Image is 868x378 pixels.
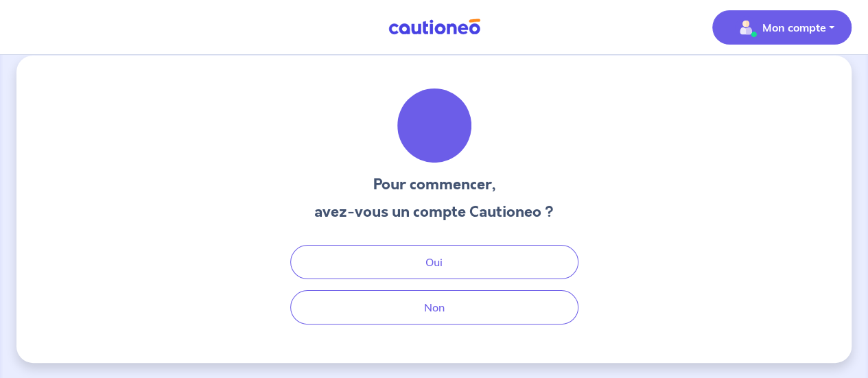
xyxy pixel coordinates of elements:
p: Mon compte [762,19,826,36]
h3: Pour commencer, [314,174,554,196]
button: Non [290,290,578,324]
h3: avez-vous un compte Cautioneo ? [314,201,554,223]
img: illu_account_valid_menu.svg [735,16,757,38]
button: illu_account_valid_menu.svgMon compte [712,10,852,45]
img: Cautioneo [383,19,486,36]
button: Oui [290,245,578,279]
img: illu_welcome.svg [397,88,471,163]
